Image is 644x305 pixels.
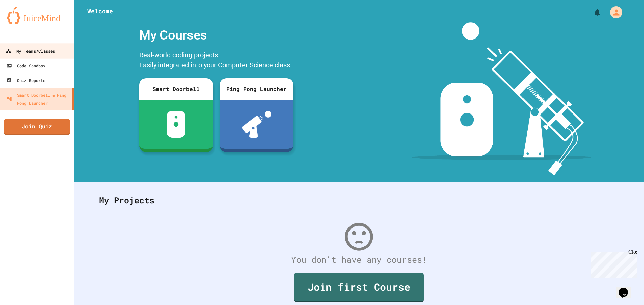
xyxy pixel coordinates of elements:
[136,22,297,48] div: My Courses
[4,119,70,135] a: Join Quiz
[92,253,626,266] div: You don't have any courses!
[588,249,637,278] iframe: chat widget
[616,278,637,298] iframe: chat widget
[294,273,424,302] a: Join first Course
[412,22,591,175] img: banner-image-my-projects.png
[6,47,55,55] div: My Teams/Classes
[7,7,67,24] img: logo-orange.svg
[7,62,45,70] div: Code Sandbox
[3,3,46,43] div: Chat with us now!Close
[136,48,297,73] div: Real-world coding projects. Easily integrated into your Computer Science class.
[603,5,624,20] div: My Account
[242,111,272,138] img: ppl-with-ball.png
[167,111,186,138] img: sdb-white.svg
[139,78,213,100] div: Smart Doorbell
[581,7,603,18] div: My Notifications
[7,76,45,84] div: Quiz Reports
[7,91,70,107] div: Smart Doorbell & Ping Pong Launcher
[92,187,626,213] div: My Projects
[220,78,293,100] div: Ping Pong Launcher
